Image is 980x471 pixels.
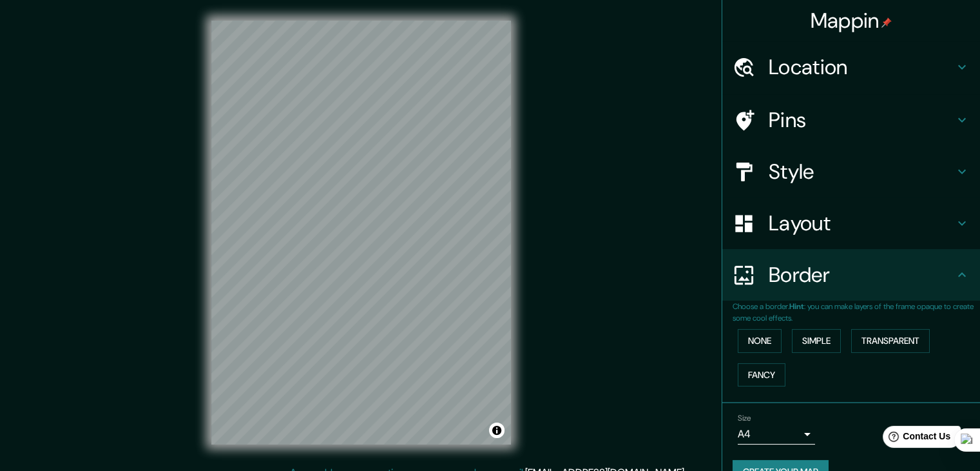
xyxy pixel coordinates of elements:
[738,363,785,387] button: Fancy
[769,159,954,185] h4: Style
[881,17,892,28] img: pin-icon.png
[769,210,954,236] h4: Layout
[792,329,841,353] button: Simple
[722,94,980,146] div: Pins
[211,21,511,445] canvas: Map
[733,301,980,324] p: Choose a border. : you can make layers of the frame opaque to create some cool effects.
[738,424,815,445] div: A4
[769,54,954,80] h4: Location
[769,107,954,133] h4: Pins
[722,146,980,197] div: Style
[489,423,504,438] button: Toggle attribution
[738,329,782,353] button: None
[722,197,980,249] div: Layout
[851,329,930,353] button: Transparent
[722,41,980,93] div: Location
[811,8,892,34] h4: Mappin
[769,262,954,288] h4: Border
[722,249,980,301] div: Border
[738,413,751,424] label: Size
[865,421,966,457] iframe: Help widget launcher
[789,301,804,312] b: Hint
